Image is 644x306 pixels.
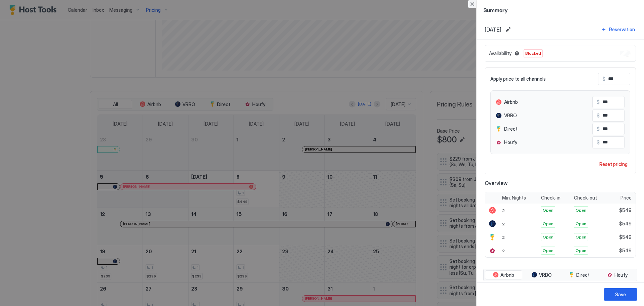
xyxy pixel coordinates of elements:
span: Check-out [574,195,597,201]
span: Open [576,234,586,240]
button: VRBO [524,270,560,280]
button: Airbnb [485,270,522,280]
div: Save [615,291,626,298]
button: Edit date range [504,26,512,34]
span: $ [602,76,605,82]
div: Reset pricing [599,161,628,168]
span: Check-in [541,195,560,201]
span: $ [597,99,600,105]
button: Blocked dates override all pricing rules and remain unavailable until manually unblocked [513,49,521,57]
span: VRBO [504,113,517,119]
span: 2 [502,221,505,226]
span: 2 [502,235,505,240]
button: Reservation [600,25,636,34]
span: Direct [576,272,590,278]
div: tab-group [483,269,637,281]
span: Overview [485,180,636,186]
span: $549 [619,248,632,254]
span: $549 [619,207,632,213]
span: VRBO [539,272,552,278]
span: $549 [619,234,632,240]
span: $ [597,139,600,145]
span: [DATE] [485,26,501,33]
span: Open [543,248,553,254]
button: Direct [561,270,598,280]
span: Direct [504,126,518,132]
span: 2 [502,248,505,253]
div: Reservation [609,26,635,33]
span: 2 [502,208,505,213]
span: Apply price to all channels [490,76,546,82]
span: $549 [619,221,632,227]
button: Save [604,288,637,301]
span: Open [576,207,586,213]
span: Airbnb [504,99,518,105]
button: Houfy [599,270,636,280]
span: Open [543,221,553,227]
span: Open [576,221,586,227]
span: Houfy [504,139,517,145]
span: Airbnb [500,272,514,278]
span: $ [597,113,600,119]
span: Availability [489,50,512,56]
span: $ [597,126,600,132]
span: Blocked [525,50,541,56]
span: Open [576,248,586,254]
span: Min. Nights [502,195,526,201]
button: Reset pricing [597,160,630,169]
span: Summary [483,5,637,14]
span: Price [621,195,632,201]
span: Open [543,207,553,213]
span: Open [543,234,553,240]
span: Houfy [614,272,628,278]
